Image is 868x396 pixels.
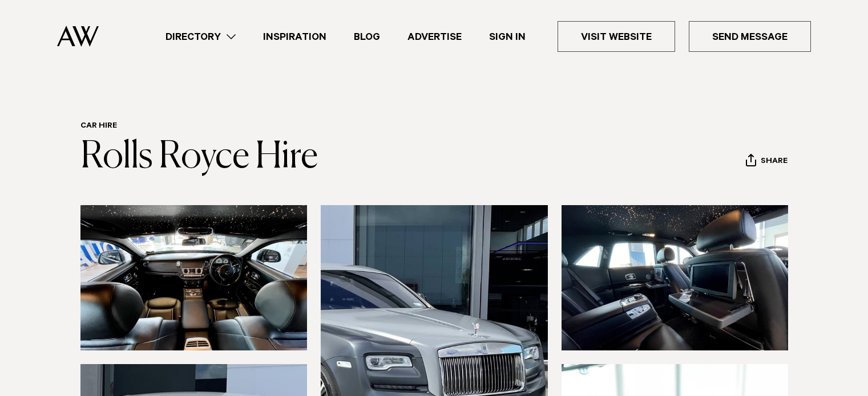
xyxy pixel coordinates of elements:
[761,157,788,168] span: Share
[152,29,249,44] a: Directory
[249,29,340,44] a: Inspiration
[475,29,539,44] a: Sign In
[689,21,811,52] a: Send Message
[340,29,394,44] a: Blog
[80,139,318,175] a: Rolls Royce Hire
[745,153,788,170] button: Share
[80,122,117,131] a: Car Hire
[558,21,675,52] a: Visit Website
[57,26,99,47] img: Auckland Weddings Logo
[394,29,475,44] a: Advertise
